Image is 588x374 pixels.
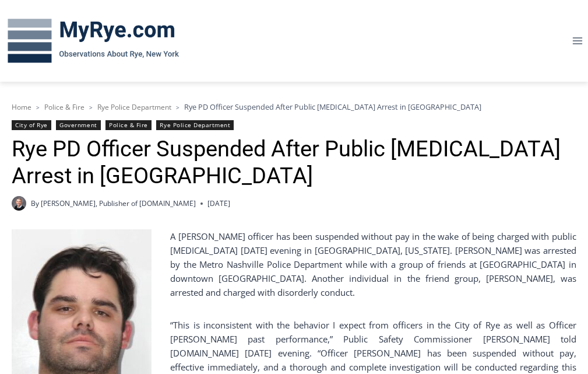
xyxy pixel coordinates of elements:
[41,198,196,208] a: [PERSON_NAME], Publisher of [DOMAIN_NAME]
[156,120,234,130] a: Rye Police Department
[44,102,84,112] a: Police & Fire
[12,120,51,130] a: City of Rye
[12,136,576,189] h1: Rye PD Officer Suspended After Public [MEDICAL_DATA] Arrest in [GEOGRAPHIC_DATA]
[566,32,588,50] button: Open menu
[56,120,100,130] a: Government
[12,101,576,113] nav: Breadcrumbs
[36,103,40,111] span: >
[12,102,31,112] a: Home
[176,103,179,111] span: >
[12,229,576,299] p: A [PERSON_NAME] officer has been suspended without pay in the wake of being charged with public [...
[184,102,481,112] span: Rye PD Officer Suspended After Public [MEDICAL_DATA] Arrest in [GEOGRAPHIC_DATA]
[12,196,26,211] a: Author image
[97,102,171,112] a: Rye Police Department
[31,198,39,209] span: By
[89,103,93,111] span: >
[207,198,230,209] time: [DATE]
[105,120,152,130] a: Police & Fire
